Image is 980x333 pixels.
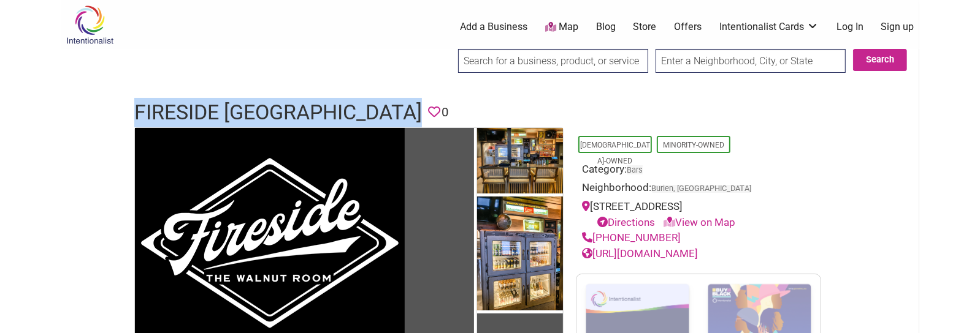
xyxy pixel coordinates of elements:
[656,49,846,73] input: Enter a Neighborhood, City, or State
[545,20,578,34] a: Map
[663,141,724,149] a: Minority-Owned
[582,180,815,199] div: Neighborhood:
[582,247,698,260] a: [URL][DOMAIN_NAME]
[881,20,914,34] a: Sign up
[458,49,648,73] input: Search for a business, product, or service
[460,20,527,34] a: Add a Business
[596,20,616,34] a: Blog
[580,141,650,165] a: [DEMOGRAPHIC_DATA]-Owned
[719,20,819,34] a: Intentionalist Cards
[582,231,681,244] a: [PHONE_NUMBER]
[674,20,702,34] a: Offers
[853,49,907,71] button: Search
[651,185,751,193] span: Burien, [GEOGRAPHIC_DATA]
[597,216,655,228] a: Directions
[836,20,863,34] a: Log In
[627,165,643,174] a: Bars
[134,98,422,127] h1: Fireside [GEOGRAPHIC_DATA]
[442,103,448,122] span: 0
[664,216,735,228] a: View on Map
[61,5,119,45] img: Intentionalist
[582,162,815,181] div: Category:
[633,20,656,34] a: Store
[582,199,815,230] div: [STREET_ADDRESS]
